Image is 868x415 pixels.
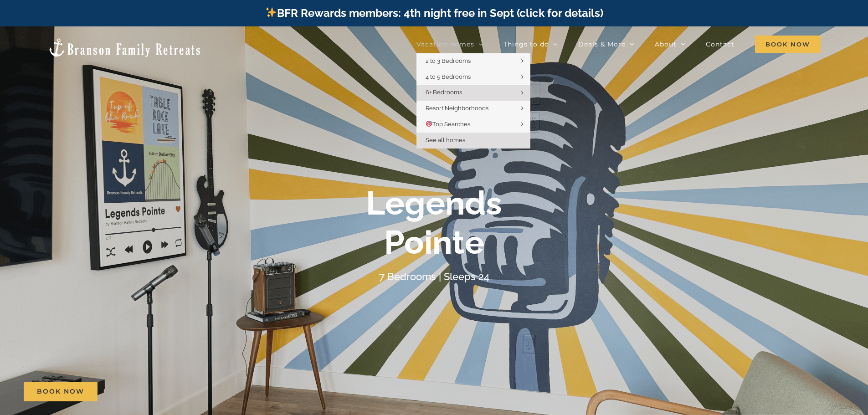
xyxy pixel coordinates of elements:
span: Vacation homes [416,41,474,47]
a: 6+ Bedrooms [416,85,530,101]
a: 4 to 5 Bedrooms [416,69,530,85]
img: Branson Family Retreats Logo [47,37,202,58]
a: Contact [706,35,734,53]
span: 6+ Bedrooms [426,89,462,96]
span: About [655,41,677,47]
img: 🎯 [426,121,432,127]
a: Things to do [503,35,558,53]
a: Resort Neighborhoods [416,101,530,117]
a: Vacation homes [416,35,483,53]
a: 2 to 3 Bedrooms [416,53,530,69]
a: See all homes [416,133,530,149]
a: About [655,35,685,53]
span: 4 to 5 Bedrooms [426,73,471,80]
span: 2 to 3 Bedrooms [426,57,471,64]
img: ✨ [266,7,277,18]
span: Book Now [755,36,821,53]
a: Deals & More [578,35,634,53]
span: See all homes [426,137,465,143]
span: Contact [706,41,734,47]
a: 🎯Top Searches [416,117,530,133]
b: Legends Pointe [366,184,502,261]
a: Book Now [24,382,98,401]
span: Book Now [37,388,84,395]
h4: 7 Bedrooms | Sleeps 24 [379,271,489,282]
a: BFR Rewards members: 4th night free in Sept (click for details) [265,6,603,20]
span: Resort Neighborhoods [426,105,488,112]
span: Things to do [503,41,549,47]
span: Top Searches [426,121,470,128]
span: Deals & More [578,41,626,47]
nav: Main Menu [416,35,821,53]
